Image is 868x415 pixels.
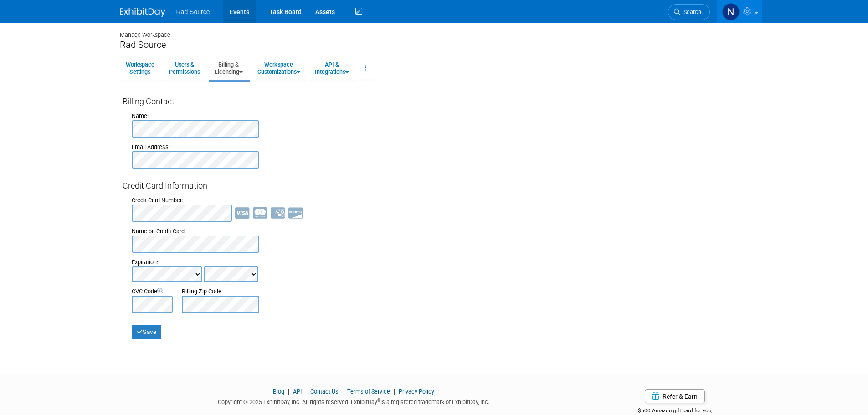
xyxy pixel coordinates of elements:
a: Refer & Earn [645,389,705,403]
div: Email Address: [132,143,746,151]
div: Copyright © 2025 ExhibitDay, Inc. All rights reserved. ExhibitDay is a registered trademark of Ex... [120,396,588,406]
a: Search [668,4,710,20]
a: Contact Us [310,388,339,395]
span: | [340,388,346,395]
div: Billing Contact [123,96,746,108]
div: Name on Credit Card: [132,227,746,236]
div: Rad Source [120,39,749,51]
span: | [286,388,292,395]
span: Search [680,9,701,15]
a: Users &Permissions [163,57,206,79]
div: CVC Code : [132,287,173,296]
a: Terms of Service [347,388,390,395]
a: Blog [273,388,284,395]
div: Credit Card Number: [132,196,746,205]
a: Privacy Policy [399,388,434,395]
a: WorkspaceCustomizations [252,57,306,79]
a: Billing &Licensing [209,57,249,79]
div: Manage Workspace [120,23,749,39]
a: API &Integrations [309,57,355,79]
a: WorkspaceSettings [120,57,160,79]
div: Credit Card Information [123,180,746,192]
sup: ® [377,398,380,403]
img: ExhibitDay [120,8,165,17]
button: Save [132,325,162,339]
div: Expiration: [132,258,746,266]
div: Name: [132,112,746,120]
span: Rad Source [176,8,210,15]
img: Nicole Bailey [722,3,740,20]
div: Billing Zip Code: [182,287,259,296]
span: | [391,388,397,395]
span: | [303,388,309,395]
a: API [293,388,302,395]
